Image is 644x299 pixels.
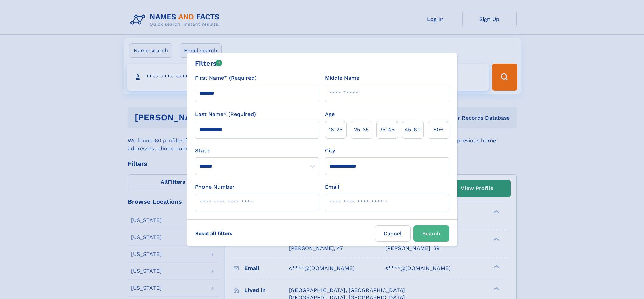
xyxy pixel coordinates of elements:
span: 25‑35 [354,126,369,134]
button: Search [413,225,449,242]
label: Last Name* (Required) [195,110,256,118]
label: Age [325,110,335,118]
span: 60+ [433,126,444,134]
label: City [325,147,335,155]
label: Middle Name [325,74,359,82]
div: Filters [195,58,222,68]
label: Reset all filters [191,225,237,241]
label: Phone Number [195,183,235,191]
label: Cancel [375,225,411,242]
label: First Name* (Required) [195,74,257,82]
label: State [195,147,319,155]
span: 18‑25 [329,126,342,134]
span: 35‑45 [379,126,395,134]
span: 45‑60 [405,126,421,134]
label: Email [325,183,339,191]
